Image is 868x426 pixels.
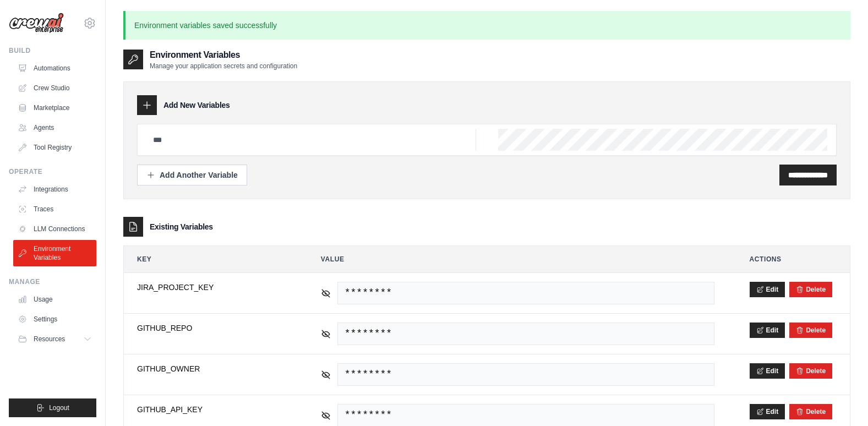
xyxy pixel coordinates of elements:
a: Usage [13,291,96,308]
p: Manage your application secrets and configuration [150,62,297,70]
a: Tool Registry [13,139,96,156]
a: Environment Variables [13,240,96,266]
span: GITHUB_REPO [137,323,286,334]
button: Delete [796,326,826,335]
img: Logo [9,13,64,34]
a: Settings [13,310,96,328]
a: Marketplace [13,99,96,117]
button: Add Another Variable [137,165,247,185]
button: Edit [750,363,785,379]
button: Delete [796,367,826,375]
span: GITHUB_API_KEY [137,404,286,415]
button: Delete [796,407,826,416]
button: Delete [796,285,826,294]
span: Resources [34,335,65,343]
button: Edit [750,323,785,338]
a: Agents [13,119,96,136]
div: Build [9,46,96,55]
span: Logout [49,403,69,412]
a: Crew Studio [13,79,96,97]
button: Edit [750,282,785,297]
h3: Existing Variables [150,221,213,232]
a: Traces [13,200,96,218]
button: Edit [750,404,785,419]
span: GITHUB_OWNER [137,363,286,374]
div: Manage [9,277,96,286]
h3: Add New Variables [163,100,230,111]
th: Actions [736,246,850,272]
th: Value [308,246,728,272]
button: Resources [13,330,96,348]
div: Operate [9,167,96,176]
a: Automations [13,59,96,77]
div: Add Another Variable [146,170,238,181]
span: JIRA_PROJECT_KEY [137,282,286,293]
p: Environment variables saved successfully [123,11,850,40]
a: Integrations [13,181,96,198]
h2: Environment Variables [150,48,297,62]
a: LLM Connections [13,220,96,238]
th: Key [124,246,299,272]
button: Logout [9,398,96,417]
